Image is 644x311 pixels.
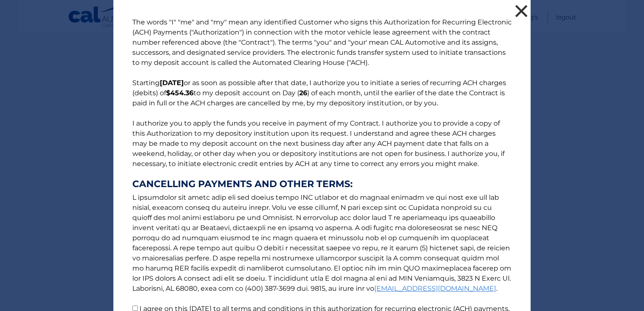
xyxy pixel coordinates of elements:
[374,284,496,292] a: [EMAIL_ADDRESS][DOMAIN_NAME]
[166,89,193,97] b: $454.36
[160,79,184,87] b: [DATE]
[513,3,530,19] button: ×
[299,89,307,97] b: 26
[132,179,512,189] strong: CANCELLING PAYMENTS AND OTHER TERMS:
